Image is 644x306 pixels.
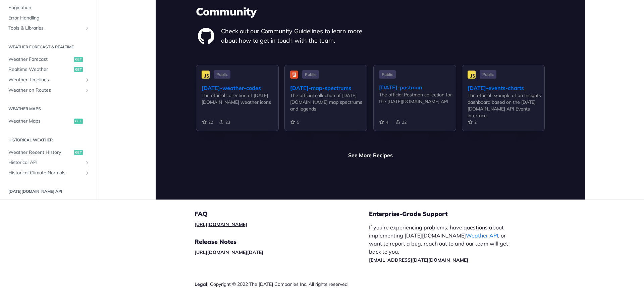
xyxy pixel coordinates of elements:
[85,26,90,31] button: Show subpages for Tools & Libraries
[74,67,83,72] span: get
[85,87,90,93] button: Show subpages for Weather on Routes
[5,188,92,194] h2: [DATE][DOMAIN_NAME] API
[5,199,92,209] a: Locations APIShow subpages for Locations API
[85,77,90,83] button: Show subpages for Weather Timelines
[8,87,83,93] span: Weather on Routes
[379,83,456,91] div: [DATE]-postman
[8,159,83,166] span: Historical API
[5,13,92,23] a: Error Handling
[5,64,92,75] a: Realtime Weatherget
[5,3,92,13] a: Pagination
[290,92,367,112] div: The official collection of [DATE][DOMAIN_NAME] map spectrums and legends
[195,238,369,246] h5: Release Notes
[379,70,396,79] span: Public
[8,56,72,63] span: Weather Forecast
[196,4,545,19] h3: Community
[302,70,319,79] span: Public
[5,23,92,33] a: Tools & LibrariesShow subpages for Tools & Libraries
[195,281,207,287] a: Legal
[202,84,278,92] div: [DATE]-weather-codes
[369,257,468,263] a: [EMAIL_ADDRESS][DATE][DOMAIN_NAME]
[195,249,263,255] a: [URL][DOMAIN_NAME][DATE]
[202,92,278,105] div: The official collection of [DATE][DOMAIN_NAME] weather icons
[85,170,90,176] button: Show subpages for Historical Climate Normals
[5,158,92,168] a: Historical APIShow subpages for Historical API
[5,116,92,126] a: Weather Mapsget
[74,57,83,62] span: get
[8,25,83,32] span: Tools & Libraries
[369,223,515,264] p: If you’re experiencing problems, have questions about implementing [DATE][DOMAIN_NAME] , or want ...
[85,160,90,165] button: Show subpages for Historical API
[195,210,369,218] h5: FAQ
[8,149,72,156] span: Weather Recent History
[221,27,370,45] p: Check out our Community Guidelines to learn more about how to get in touch with the team.
[74,119,83,124] span: get
[5,168,92,178] a: Historical Climate NormalsShow subpages for Historical Climate Normals
[8,15,90,21] span: Error Handling
[8,118,72,125] span: Weather Maps
[196,65,279,142] a: Public [DATE]-weather-codes The official collection of [DATE][DOMAIN_NAME] weather icons
[8,66,72,73] span: Realtime Weather
[8,77,83,83] span: Weather Timelines
[5,137,92,143] h2: Historical Weather
[468,84,544,92] div: [DATE]-events-charts
[379,91,456,105] div: The official Postman collection for the [DATE][DOMAIN_NAME] API
[284,65,367,142] a: Public [DATE]-map-spectrums The official collection of [DATE][DOMAIN_NAME] map spectrums and legends
[466,232,498,239] a: Weather API
[5,54,92,64] a: Weather Forecastget
[373,65,456,142] a: Public [DATE]-postman The official Postman collection for the [DATE][DOMAIN_NAME] API
[290,84,367,92] div: [DATE]-map-spectrums
[480,70,496,79] span: Public
[5,147,92,157] a: Weather Recent Historyget
[369,210,526,218] h5: Enterprise-Grade Support
[462,65,545,142] a: Public [DATE]-events-charts The official example of an Insights dashboard based on the [DATE][DOM...
[8,170,83,176] span: Historical Climate Normals
[8,4,90,11] span: Pagination
[468,92,544,119] div: The official example of an Insights dashboard based on the [DATE][DOMAIN_NAME] API Events interface.
[5,106,92,112] h2: Weather Maps
[5,85,92,95] a: Weather on RoutesShow subpages for Weather on Routes
[195,221,247,227] a: [URL][DOMAIN_NAME]
[195,281,369,288] div: | Copyright © 2022 The [DATE] Companies Inc. All rights reserved
[348,151,393,159] a: See More Recipes
[5,75,92,85] a: Weather TimelinesShow subpages for Weather Timelines
[5,44,92,50] h2: Weather Forecast & realtime
[214,70,230,79] span: Public
[74,149,83,155] span: get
